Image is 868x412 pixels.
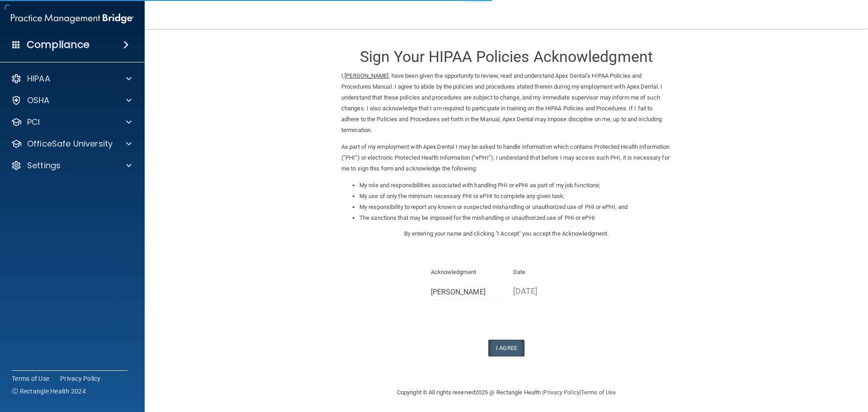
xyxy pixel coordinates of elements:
a: OSHA [11,95,132,106]
button: I Agree [488,340,524,356]
p: [DATE] [513,284,582,298]
p: Acknowledgment [431,267,500,278]
li: My use of only the minimum necessary PHI or ePHI to complete any given task; [359,191,671,202]
h4: Compliance [27,38,90,51]
a: Settings [11,160,132,171]
p: By entering your name and clicking "I Accept" you accept the Acknowledgment. [341,228,671,239]
a: OfficeSafe University [11,138,132,149]
a: Terms of Use [581,389,616,396]
p: As part of my employment with Apex Dental I may be asked to handle information which contains Pro... [341,142,671,174]
a: Terms of Use [12,374,49,383]
p: OfficeSafe University [27,138,113,149]
li: The sanctions that may be imposed for the mishandling or unauthorized use of PHI or ePHI [359,213,671,223]
p: I, , have been given the opportunity to review, read and understand Apex Dental’s HIPAA Policies ... [341,71,671,136]
li: My responsibility to report any known or suspected mishandling or unauthorized use of PHI or ePHI... [359,202,671,213]
ins: [PERSON_NAME] [344,72,388,79]
img: PMB logo [11,9,134,28]
li: My role and responsibilities associated with handling PHI or ePHI as part of my job functions; [359,180,671,191]
span: Ⓒ Rectangle Health 2024 [12,387,86,396]
a: Privacy Policy [543,389,579,396]
a: Privacy Policy [60,374,101,383]
a: PCI [11,117,132,128]
p: HIPAA [27,73,50,84]
input: Full Name [431,284,500,300]
p: PCI [27,117,40,128]
p: OSHA [27,95,50,106]
iframe: Drift Widget Chat Controller [712,348,857,384]
a: HIPAA [11,73,132,84]
h3: Sign Your HIPAA Policies Acknowledgment [341,48,671,65]
div: Copyright © All rights reserved 2025 @ Rectangle Health | | [341,378,671,407]
p: Date [513,267,582,278]
p: Settings [27,160,61,171]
